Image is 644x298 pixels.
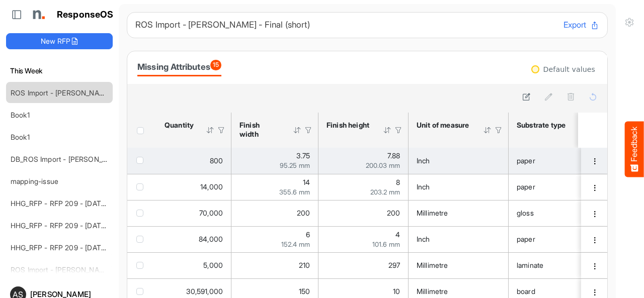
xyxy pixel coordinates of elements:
button: dropdownbutton [589,261,600,271]
span: 5,000 [203,261,223,269]
div: Finish width [239,121,280,139]
span: 200 [297,209,310,217]
div: Filter Icon [304,126,313,135]
span: 15 [210,60,221,70]
a: HHG_RFP - RFP 209 - [DATE] - ROS TEST 3 (LITE) [11,199,176,208]
td: 6 is template cell Column Header httpsnorthellcomontologiesmapping-rulesmeasurementhasfinishsizew... [231,226,318,252]
span: gloss [517,209,534,217]
span: 150 [299,287,310,295]
span: 7.88 [387,151,400,160]
a: DB_ROS Import - [PERSON_NAME] - ROS 4 [11,155,153,163]
td: 200 is template cell Column Header httpsnorthellcomontologiesmapping-rulesmeasurementhasfinishsiz... [231,200,318,226]
button: dropdownbutton [589,183,600,193]
span: board [517,287,535,295]
span: 152.4 mm [281,240,310,248]
td: 70000 is template cell Column Header httpsnorthellcomontologiesmapping-rulesorderhasquantity [156,200,231,226]
span: 200 [387,209,400,217]
td: c977a2d4-1c97-4445-b2e3-3e4186f3657e is template cell Column Header [581,200,609,226]
span: laminate [517,261,543,269]
td: paper is template cell Column Header httpsnorthellcomontologiesmapping-rulesmaterialhassubstratem... [509,226,605,252]
h1: ResponseOS [57,10,114,20]
td: 7.875 is template cell Column Header httpsnorthellcomontologiesmapping-rulesmeasurementhasfinishs... [318,148,409,174]
td: laminate is template cell Column Header httpsnorthellcomontologiesmapping-rulesmaterialhassubstra... [509,252,605,278]
img: Northell [28,5,48,25]
span: 8 [396,178,400,186]
span: 14 [303,178,310,186]
span: 14,000 [200,182,223,191]
th: Header checkbox [127,113,156,148]
div: Filter Icon [494,126,503,135]
td: 210 is template cell Column Header httpsnorthellcomontologiesmapping-rulesmeasurementhasfinishsiz... [231,252,318,278]
button: dropdownbutton [589,287,600,297]
button: dropdownbutton [589,156,600,166]
td: 336d8926-b6dc-4be1-903e-e8cd01ffe692 is template cell Column Header [581,252,609,278]
span: Millimetre [417,261,448,269]
div: Missing Attributes [137,60,221,74]
div: Filter Icon [394,126,403,135]
td: 3.75 is template cell Column Header httpsnorthellcomontologiesmapping-rulesmeasurementhasfinishsi... [231,148,318,174]
div: [PERSON_NAME] [30,290,109,298]
td: paper is template cell Column Header httpsnorthellcomontologiesmapping-rulesmaterialhassubstratem... [509,174,605,200]
span: 800 [210,156,223,165]
a: mapping-issue [11,177,58,185]
span: paper [517,235,535,243]
span: 84,000 [199,235,223,243]
div: Default values [543,66,595,73]
td: Inch is template cell Column Header httpsnorthellcomontologiesmapping-rulesmeasurementhasunitofme... [409,148,509,174]
button: Export [563,19,599,32]
td: 6f3dbcb1-7a9d-4840-934a-df8b968ccdfe is template cell Column Header [581,148,609,174]
td: checkbox [127,226,156,252]
a: Book1 [11,111,30,119]
td: 800 is template cell Column Header httpsnorthellcomontologiesmapping-rulesorderhasquantity [156,148,231,174]
td: Millimetre is template cell Column Header httpsnorthellcomontologiesmapping-rulesmeasurementhasun... [409,252,509,278]
span: 101.6 mm [372,240,400,248]
td: paper is template cell Column Header httpsnorthellcomontologiesmapping-rulesmaterialhassubstratem... [509,148,605,174]
button: New RFP [6,33,113,49]
span: 210 [299,261,310,269]
td: 84000 is template cell Column Header httpsnorthellcomontologiesmapping-rulesorderhasquantity [156,226,231,252]
span: paper [517,156,535,165]
span: 203.2 mm [370,188,400,196]
span: 3.75 [296,151,310,160]
td: 14 is template cell Column Header httpsnorthellcomontologiesmapping-rulesmeasurementhasfinishsize... [231,174,318,200]
span: Inch [417,235,430,243]
td: 240f2db5-6636-4ac4-8b0d-15fdcde6c9a5 is template cell Column Header [581,226,609,252]
td: checkbox [127,252,156,278]
span: 6 [306,230,310,239]
td: Inch is template cell Column Header httpsnorthellcomontologiesmapping-rulesmeasurementhasunitofme... [409,174,509,200]
td: 8 is template cell Column Header httpsnorthellcomontologiesmapping-rulesmeasurementhasfinishsizeh... [318,174,409,200]
div: Substrate type [517,121,567,130]
td: 5000 is template cell Column Header httpsnorthellcomontologiesmapping-rulesorderhasquantity [156,252,231,278]
td: checkbox [127,174,156,200]
td: 200 is template cell Column Header httpsnorthellcomontologiesmapping-rulesmeasurementhasfinishsiz... [318,200,409,226]
a: ROS Import - [PERSON_NAME] - Final (short) [11,88,156,97]
span: paper [517,182,535,191]
span: 30,591,000 [186,287,223,295]
h6: This Week [6,65,113,76]
span: Inch [417,156,430,165]
td: Millimetre is template cell Column Header httpsnorthellcomontologiesmapping-rulesmeasurementhasun... [409,200,509,226]
td: Inch is template cell Column Header httpsnorthellcomontologiesmapping-rulesmeasurementhasunitofme... [409,226,509,252]
td: 297 is template cell Column Header httpsnorthellcomontologiesmapping-rulesmeasurementhasfinishsiz... [318,252,409,278]
td: b04a58dc-d524-4f71-af3c-abbdcbb38504 is template cell Column Header [581,174,609,200]
td: gloss is template cell Column Header httpsnorthellcomontologiesmapping-rulesmaterialhassubstratem... [509,200,605,226]
button: dropdownbutton [589,235,600,245]
div: Unit of measure [417,121,470,130]
span: Millimetre [417,287,448,295]
button: Feedback [625,121,644,177]
td: checkbox [127,200,156,226]
span: 10 [393,287,400,295]
span: Inch [417,182,430,191]
a: Book1 [11,133,30,141]
div: Finish height [327,121,370,130]
a: HHG_RFP - RFP 209 - [DATE] - ROS TEST 3 (LITE) [11,243,176,252]
a: HHG_RFP - RFP 209 - [DATE] - ROS TEST 3 (LITE) [11,221,176,230]
td: 14000 is template cell Column Header httpsnorthellcomontologiesmapping-rulesorderhasquantity [156,174,231,200]
button: dropdownbutton [589,209,600,219]
td: 4 is template cell Column Header httpsnorthellcomontologiesmapping-rulesmeasurementhasfinishsizeh... [318,226,409,252]
span: 4 [395,230,400,239]
div: Quantity [165,121,193,130]
td: checkbox [127,148,156,174]
div: Filter Icon [217,126,226,135]
span: 355.6 mm [279,188,310,196]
